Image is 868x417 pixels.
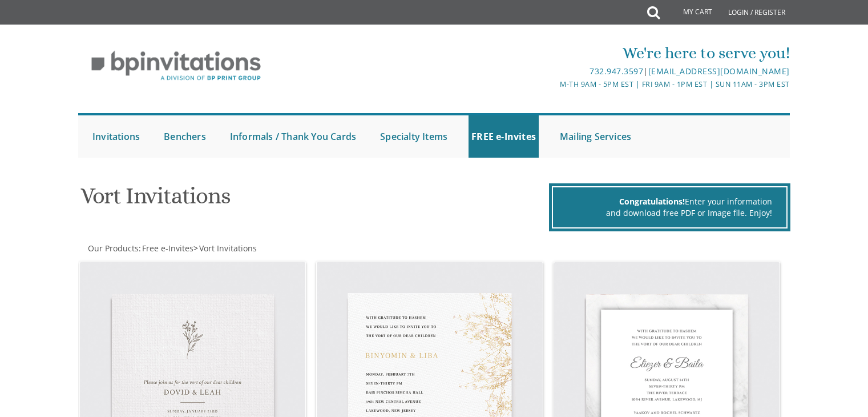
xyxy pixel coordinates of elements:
a: My Cart [659,1,720,24]
div: : [78,243,434,254]
a: Our Products [87,243,139,254]
a: FREE e-Invites [469,115,539,158]
a: Specialty Items [377,115,450,158]
div: We're here to serve you! [316,42,790,65]
a: Benchers [161,115,209,158]
h1: Vort Invitations [80,183,546,217]
a: Mailing Services [557,115,634,158]
a: Vort Invitations [198,243,257,254]
span: Congratulations! [619,196,685,207]
span: Vort Invitations [199,243,257,254]
img: BP Invitation Loft [78,42,274,90]
span: > [193,243,257,254]
a: Informals / Thank You Cards [227,115,359,158]
span: Free e-Invites [142,243,193,254]
a: Free e-Invites [141,243,193,254]
div: M-Th 9am - 5pm EST | Fri 9am - 1pm EST | Sun 11am - 3pm EST [316,78,790,90]
iframe: chat widget [820,371,857,406]
div: and download free PDF or Image file. Enjoy! [567,207,772,219]
a: 732.947.3597 [590,66,643,77]
div: Enter your information [567,196,772,207]
div: | [316,65,790,78]
a: Invitations [90,115,143,158]
a: [EMAIL_ADDRESS][DOMAIN_NAME] [648,66,790,77]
